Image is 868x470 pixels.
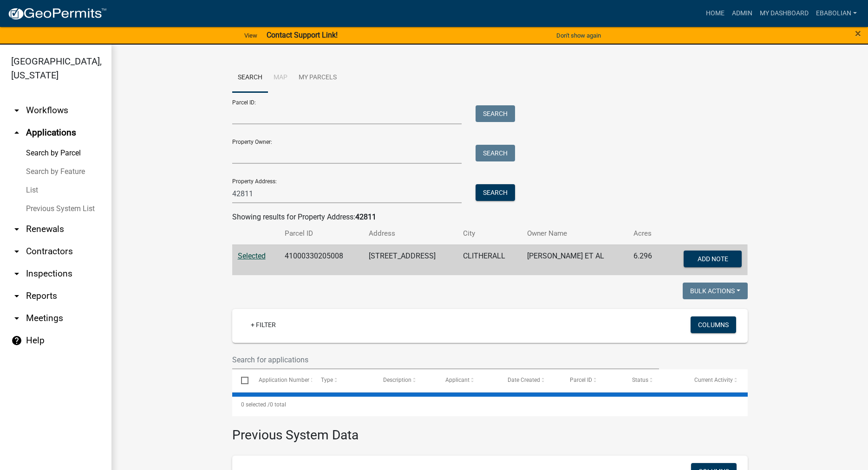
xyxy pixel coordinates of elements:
datatable-header-cell: Current Activity [685,369,748,392]
a: Home [702,5,728,22]
i: arrow_drop_up [11,127,22,138]
a: Selected [238,251,266,260]
input: Search for applications [232,350,659,369]
datatable-header-cell: Applicant [437,369,499,392]
datatable-header-cell: Date Created [499,369,561,392]
a: Search [232,63,268,93]
a: ebabolian [812,5,861,22]
button: Close [855,28,861,39]
span: Type [321,377,333,383]
span: Status [632,377,648,383]
span: Parcel ID [570,377,592,383]
span: Application Number [259,377,309,383]
strong: 42811 [355,212,376,221]
datatable-header-cell: Status [623,369,685,392]
div: 0 total [232,393,748,416]
th: Owner Name [522,223,628,245]
i: arrow_drop_down [11,224,22,235]
span: × [855,27,861,40]
th: Parcel ID [279,223,363,245]
strong: Contact Support Link! [267,31,338,39]
datatable-header-cell: Type [312,369,374,392]
span: 0 selected / [241,401,270,408]
h3: Previous System Data [232,416,748,445]
button: Bulk Actions [683,283,748,299]
span: Date Created [508,377,540,383]
th: Address [363,223,457,245]
i: arrow_drop_down [11,105,22,116]
a: View [241,28,261,43]
i: arrow_drop_down [11,246,22,257]
datatable-header-cell: Select [232,369,250,392]
i: arrow_drop_down [11,268,22,279]
i: help [11,335,22,346]
td: 6.296 [628,245,664,275]
td: [STREET_ADDRESS] [363,245,457,275]
th: Acres [628,223,664,245]
button: Search [476,184,515,201]
span: Applicant [445,377,470,383]
a: My Parcels [293,63,342,93]
th: City [457,223,522,245]
i: arrow_drop_down [11,290,22,302]
td: 41000330205008 [279,245,363,275]
a: My Dashboard [756,5,812,22]
button: Columns [691,316,736,333]
div: Showing results for Property Address: [232,212,748,223]
td: [PERSON_NAME] ET AL [522,245,628,275]
span: Current Activity [694,377,733,383]
i: arrow_drop_down [11,313,22,324]
a: + Filter [243,316,283,333]
span: Add Note [698,255,728,262]
button: Add Note [684,251,742,267]
button: Don't show again [553,28,605,43]
button: Search [476,105,515,122]
span: Description [383,377,411,383]
a: Admin [728,5,756,22]
datatable-header-cell: Application Number [250,369,312,392]
datatable-header-cell: Description [374,369,437,392]
td: CLITHERALL [457,245,522,275]
button: Search [476,145,515,161]
datatable-header-cell: Parcel ID [561,369,623,392]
